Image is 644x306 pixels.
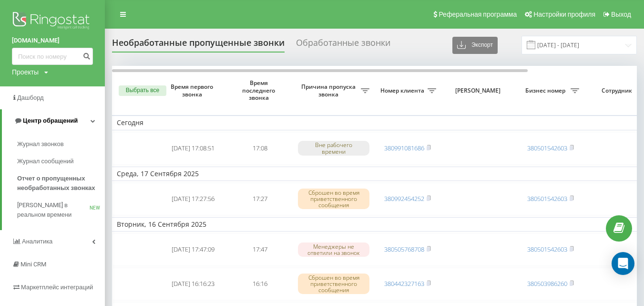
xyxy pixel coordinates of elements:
[112,38,285,53] div: Необработанные пропущенные звонки
[2,109,105,132] a: Центр обращений
[17,197,105,223] a: [PERSON_NAME] в реальном времениNEW
[379,87,428,95] span: Номер клиента
[20,261,46,268] span: Mini CRM
[527,144,567,152] a: 380501542603
[17,170,105,197] a: Отчет о пропущенных необработанных звонках
[12,67,39,77] div: Проекты
[527,245,567,253] a: 380501542603
[160,132,226,165] td: [DATE] 17:08:51
[22,238,52,245] span: Аналитика
[17,157,73,166] span: Журнал сообщений
[17,153,105,170] a: Журнал сообщений
[17,94,44,101] span: Дашборд
[23,117,78,124] span: Центр обращений
[298,141,369,155] div: Вне рабочего времени
[160,183,226,215] td: [DATE] 17:27:56
[119,85,166,96] button: Выбрать все
[226,132,293,165] td: 17:08
[17,174,100,193] span: Отчет о пропущенных необработанных звонках
[167,83,219,98] span: Время первого звонка
[298,189,369,210] div: Сброшен во время приветственного сообщения
[384,245,424,253] a: 380505768708
[296,38,390,53] div: Обработанные звонки
[160,233,226,266] td: [DATE] 17:47:09
[439,11,517,18] span: Реферальная программа
[17,136,105,153] a: Журнал звонков
[384,194,424,203] a: 380992454252
[384,279,424,288] a: 380442327163
[522,87,571,95] span: Бизнес номер
[612,252,634,275] div: Open Intercom Messenger
[298,83,361,98] span: Причина пропуска звонка
[449,87,509,95] span: [PERSON_NAME]
[234,79,286,102] span: Время последнего звонка
[298,274,369,295] div: Сброшен во время приветственного сообщения
[12,10,93,33] img: Ringostat logo
[527,279,567,288] a: 380503986260
[17,200,90,220] span: [PERSON_NAME] в реальном времени
[17,139,64,149] span: Журнал звонков
[527,194,567,203] a: 380501542603
[226,268,293,300] td: 16:16
[12,48,93,65] input: Поиск по номеру
[384,144,424,152] a: 380991081686
[226,233,293,266] td: 17:47
[160,268,226,300] td: [DATE] 16:16:23
[298,243,369,257] div: Менеджеры не ответили на звонок
[226,183,293,215] td: 17:27
[12,36,93,45] a: [DOMAIN_NAME]
[21,284,93,291] span: Маркетплейс интеграций
[533,11,595,18] span: Настройки профиля
[452,37,498,54] button: Экспорт
[611,11,631,18] span: Выход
